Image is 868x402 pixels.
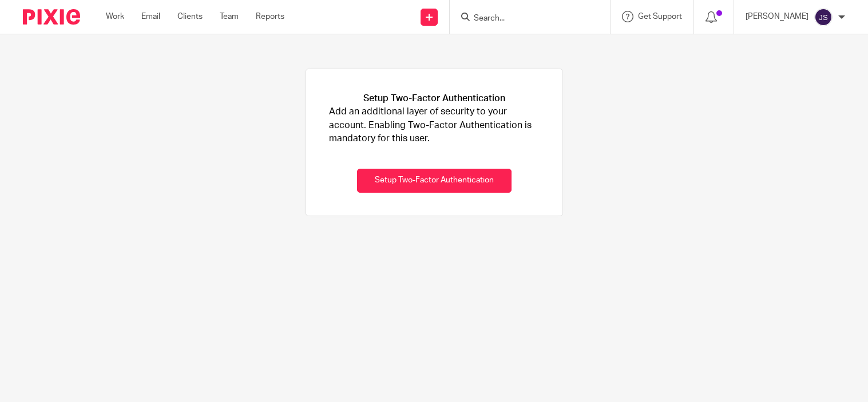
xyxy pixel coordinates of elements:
[220,11,239,22] a: Team
[329,105,540,145] p: Add an additional layer of security to your account. Enabling Two-Factor Authentication is mandat...
[363,92,505,105] h1: Setup Two-Factor Authentication
[106,11,124,22] a: Work
[814,8,833,26] img: svg%3E
[256,11,284,22] a: Reports
[473,14,576,24] input: Search
[177,11,203,22] a: Clients
[23,9,80,25] img: Pixie
[141,11,160,22] a: Email
[746,11,808,22] p: [PERSON_NAME]
[638,13,682,21] span: Get Support
[357,169,512,193] button: Setup Two-Factor Authentication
